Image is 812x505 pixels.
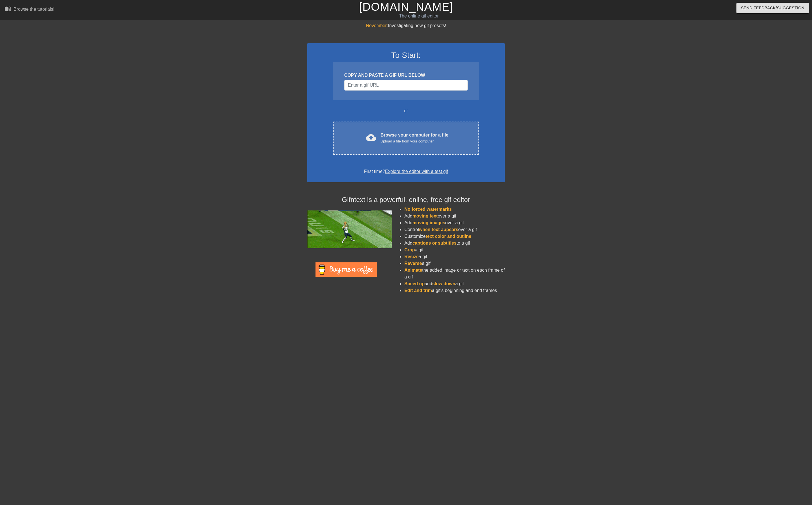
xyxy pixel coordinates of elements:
[307,22,505,29] div: Investigating new gif presets!
[322,107,490,114] div: or
[14,7,54,12] div: Browse the tutorials!
[366,132,376,142] span: cloud_upload
[404,207,452,212] span: No forced watermarks
[381,132,449,144] div: Browse your computer for a file
[736,3,809,13] button: Send Feedback/Suggestion
[741,5,804,12] span: Send Feedback/Suggestion
[307,210,392,248] img: football_small.gif
[404,267,505,280] li: the added image or text on each frame of a gif
[404,226,505,233] li: Control over a gif
[5,5,11,12] span: menu_book
[404,260,505,267] li: a gif
[404,213,505,219] li: Add over a gif
[344,80,468,91] input: Username
[404,240,505,247] li: Add to a gif
[404,219,505,226] li: Add over a gif
[419,227,458,232] span: when text appears
[404,233,505,240] li: Customize
[404,247,505,253] li: a gif
[404,254,419,259] span: Resize
[404,268,422,273] span: Animate
[315,168,497,175] div: First time?
[404,247,415,252] span: Crop
[5,5,54,14] a: Browse the tutorials!
[307,196,505,204] h4: Gifntext is a powerful, online, free gif editor
[385,169,448,174] a: Explore the editor with a test gif
[315,50,497,60] h3: To Start:
[273,13,564,19] div: The online gif editor
[426,234,471,239] span: text color and outline
[412,220,445,225] span: moving images
[359,1,453,13] a: [DOMAIN_NAME]
[404,287,505,294] li: a gif's beginning and end frames
[412,241,456,245] span: captions or subtitles
[366,23,388,28] span: November:
[404,288,432,293] span: Edit and trim
[344,72,468,79] div: COPY AND PASTE A GIF URL BELOW
[404,280,505,287] li: and a gif
[404,281,425,286] span: Speed up
[404,261,422,266] span: Reverse
[404,253,505,260] li: a gif
[381,139,449,144] div: Upload a file from your computer
[412,214,438,218] span: moving text
[315,262,377,277] img: Buy Me A Coffee
[432,281,455,286] span: slow down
